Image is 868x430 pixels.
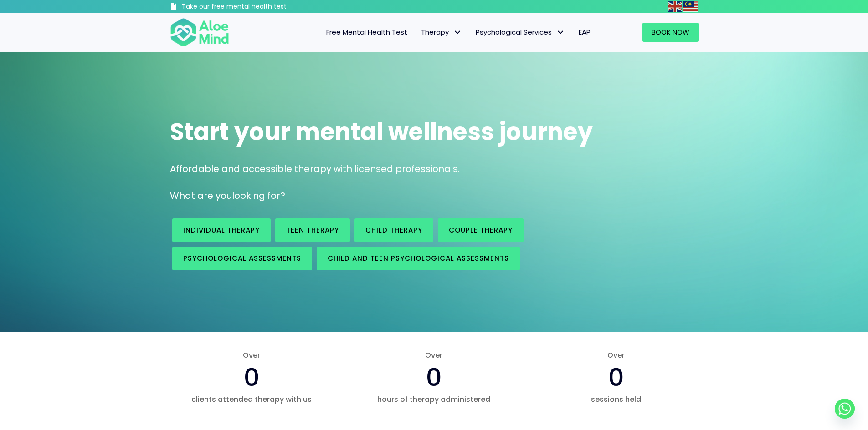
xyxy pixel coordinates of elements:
img: en [668,1,682,12]
span: Psychological Services: submenu [554,26,567,39]
span: clients attended therapy with us [170,394,334,405]
span: Over [352,350,516,360]
a: Individual therapy [172,218,271,242]
span: EAP [579,27,591,37]
a: Malay [683,1,699,11]
span: Book Now [652,27,689,37]
span: hours of therapy administered [352,394,516,405]
span: 0 [244,360,260,395]
span: What are you [170,189,232,202]
span: Individual therapy [183,225,260,235]
a: Teen Therapy [275,218,350,242]
span: Therapy [421,27,462,37]
a: Free Mental Health Test [319,23,414,42]
span: Teen Therapy [286,225,339,235]
a: EAP [572,23,597,42]
span: Psychological Services [476,27,565,37]
nav: Menu [241,23,597,42]
img: ms [683,1,698,12]
span: Child Therapy [365,225,422,235]
a: English [668,1,683,11]
a: Whatsapp [835,399,855,419]
span: looking for? [232,189,285,202]
span: Couple therapy [449,225,513,235]
h3: Take our free mental health test [182,2,335,11]
span: 0 [608,360,624,395]
a: Book Now [642,23,699,42]
a: Psychological ServicesPsychological Services: submenu [469,23,572,42]
span: Start your mental wellness journey [170,115,593,148]
span: Free Mental Health Test [326,27,407,37]
span: Over [170,350,334,360]
a: Take our free mental health test [170,2,335,13]
span: sessions held [534,394,698,405]
span: Over [534,350,698,360]
span: Therapy: submenu [451,26,464,39]
span: 0 [426,360,442,395]
a: Child Therapy [354,218,433,242]
img: Aloe mind Logo [170,17,229,47]
span: Psychological assessments [183,253,301,263]
a: Psychological assessments [172,247,312,270]
p: Affordable and accessible therapy with licensed professionals. [170,162,699,176]
a: Couple therapy [438,218,524,242]
span: Child and Teen Psychological assessments [328,253,509,263]
a: Child and Teen Psychological assessments [317,247,520,270]
a: TherapyTherapy: submenu [414,23,469,42]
